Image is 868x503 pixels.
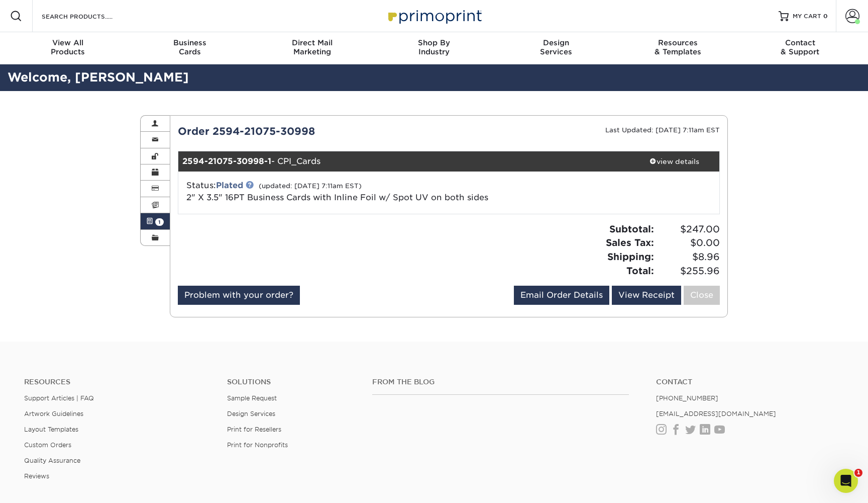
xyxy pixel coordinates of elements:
div: & Support [739,38,861,56]
h4: Solutions [227,378,357,386]
a: Sample Request [227,394,277,402]
span: 1 [155,218,164,226]
a: Contact [656,378,844,386]
h4: From the Blog [372,378,629,386]
a: [PHONE_NUMBER] [656,394,718,402]
span: 0 [823,13,828,20]
span: Design [495,38,617,47]
strong: Sales Tax: [606,237,654,248]
a: Artwork Guidelines [24,410,83,417]
a: [EMAIL_ADDRESS][DOMAIN_NAME] [656,410,776,417]
a: 1 [141,213,170,229]
span: $247.00 [657,222,720,236]
a: Layout Templates [24,426,78,433]
a: Custom Orders [24,441,71,449]
strong: Subtotal: [609,223,654,234]
div: view details [629,156,719,166]
a: Close [684,286,720,305]
img: Primoprint [384,5,484,27]
div: Products [7,38,129,56]
a: Print for Resellers [227,426,281,433]
strong: Shipping: [607,251,654,262]
iframe: Intercom live chat [834,469,858,493]
span: $0.00 [657,236,720,250]
span: Shop By [373,38,495,47]
span: MY CART [793,12,821,21]
div: Marketing [251,38,373,56]
a: BusinessCards [129,32,251,64]
a: Design Services [227,410,275,417]
a: Shop ByIndustry [373,32,495,64]
div: Status: [179,180,539,204]
a: Plated [216,181,243,190]
span: $8.96 [657,250,720,264]
span: View All [7,38,129,47]
span: $255.96 [657,264,720,278]
a: Contact& Support [739,32,861,64]
input: SEARCH PRODUCTS..... [41,10,139,22]
a: View Receipt [612,286,681,305]
div: Services [495,38,617,56]
div: Industry [373,38,495,56]
a: View AllProducts [7,32,129,64]
div: Order 2594-21075-30998 [170,124,449,139]
strong: Total: [626,265,654,276]
a: Resources& Templates [617,32,739,64]
strong: 2594-21075-30998-1 [182,156,271,166]
span: 1 [854,469,862,477]
small: (updated: [DATE] 7:11am EST) [259,182,362,190]
a: Problem with your order? [178,286,300,305]
a: Print for Nonprofits [227,441,288,449]
span: Business [129,38,251,47]
span: Contact [739,38,861,47]
h4: Resources [24,378,212,386]
a: view details [629,151,719,172]
span: Resources [617,38,739,47]
small: Last Updated: [DATE] 7:11am EST [605,126,720,134]
a: DesignServices [495,32,617,64]
div: & Templates [617,38,739,56]
a: 2" X 3.5" 16PT Business Cards with Inline Foil w/ Spot UV on both sides [186,193,488,202]
div: - CPI_Cards [178,151,629,172]
div: Cards [129,38,251,56]
span: Direct Mail [251,38,373,47]
a: Support Articles | FAQ [24,394,94,402]
a: Email Order Details [514,286,609,305]
a: Quality Assurance [24,457,80,464]
a: Direct MailMarketing [251,32,373,64]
